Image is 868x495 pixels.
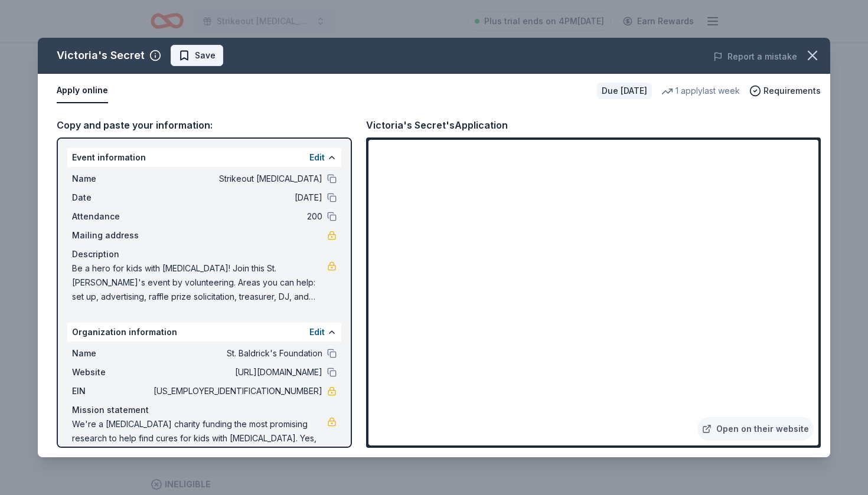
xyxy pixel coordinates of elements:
div: Copy and paste your information: [57,117,352,133]
div: Event information [67,148,341,167]
span: Be a hero for kids with [MEDICAL_DATA]! Join this St. [PERSON_NAME]'s event by volunteering. Area... [72,261,327,304]
div: Description [72,247,337,261]
span: [URL][DOMAIN_NAME] [151,365,322,379]
a: Open on their website [697,417,814,441]
span: Strikeout [MEDICAL_DATA] [151,172,322,186]
span: We're a [MEDICAL_DATA] charity funding the most promising research to help find cures for kids wi... [72,417,327,460]
button: Report a mistake [713,50,797,64]
button: Apply online [57,78,108,103]
span: Mailing address [72,228,151,242]
span: EIN [72,384,151,398]
button: Save [171,45,223,66]
span: [DATE] [151,191,322,205]
button: Edit [309,150,325,165]
div: Victoria's Secret's Application [366,117,508,133]
span: Save [195,48,216,63]
span: Attendance [72,209,151,224]
div: 1 apply last week [661,84,740,98]
span: Name [72,172,151,186]
div: Victoria's Secret [57,46,145,65]
div: Due [DATE] [597,83,652,99]
span: 200 [151,209,322,224]
span: [US_EMPLOYER_IDENTIFICATION_NUMBER] [151,384,322,398]
span: Website [72,365,151,379]
span: Requirements [763,84,821,98]
button: Edit [309,325,325,339]
div: Organization information [67,323,341,342]
div: Mission statement [72,403,337,417]
span: Date [72,191,151,205]
button: Requirements [749,84,821,98]
span: St. Baldrick's Foundation [151,346,322,360]
span: Name [72,346,151,360]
